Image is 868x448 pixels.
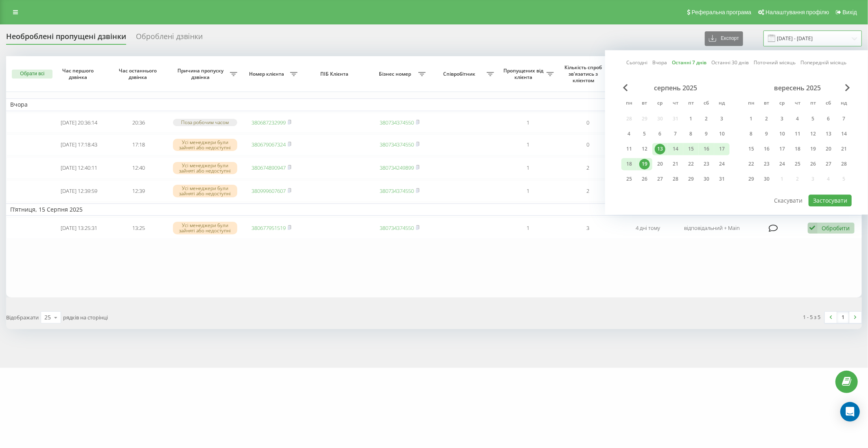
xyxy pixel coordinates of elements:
[717,144,727,154] div: 17
[714,158,730,170] div: нд 24 серп 2025 р.
[251,224,286,232] a: 380677951519
[759,113,774,125] div: вт 2 вер 2025 р.
[717,114,727,124] div: 3
[743,143,759,155] div: пн 15 вер 2025 р.
[743,158,759,170] div: пн 22 вер 2025 р.
[743,128,759,140] div: пн 8 вер 2025 р.
[558,113,618,133] td: 0
[639,159,650,169] div: 19
[754,59,796,67] a: Поточний місяць
[380,141,414,148] a: 380734374550
[109,157,168,179] td: 12:40
[498,134,558,156] td: 1
[624,159,634,169] div: 18
[623,84,628,91] span: Previous Month
[836,143,852,155] div: нд 21 вер 2025 р.
[670,129,681,139] div: 7
[683,113,699,125] div: пт 1 серп 2025 р.
[699,128,714,140] div: сб 9 серп 2025 р.
[759,143,774,155] div: вт 16 вер 2025 р.
[116,68,162,80] span: Час останнього дзвінка
[498,217,558,239] td: 1
[686,144,696,154] div: 15
[251,119,286,126] a: 380687232999
[777,159,787,169] div: 24
[692,9,752,15] span: Реферальна програма
[836,158,852,170] div: нд 28 вер 2025 р.
[809,194,852,206] button: Застосувати
[699,158,714,170] div: сб 23 серп 2025 р.
[836,113,852,125] div: нд 7 вер 2025 р.
[759,173,774,185] div: вт 30 вер 2025 р.
[790,128,805,140] div: чт 11 вер 2025 р.
[823,114,834,124] div: 6
[839,129,849,139] div: 14
[558,134,618,156] td: 0
[670,174,681,184] div: 28
[777,144,787,154] div: 17
[627,59,648,67] a: Сьогодні
[808,144,818,154] div: 19
[683,128,699,140] div: пт 8 серп 2025 р.
[621,143,637,155] div: пн 11 серп 2025 р.
[770,194,807,206] button: Скасувати
[49,134,109,156] td: [DATE] 17:18:43
[790,113,805,125] div: чт 4 вер 2025 р.
[621,158,637,170] div: пн 18 серп 2025 р.
[63,314,108,321] span: рядків на сторінці
[683,143,699,155] div: пт 15 серп 2025 р.
[714,128,730,140] div: нд 10 серп 2025 р.
[776,98,788,110] abbr: середа
[743,84,852,92] div: вересень 2025
[173,139,237,151] div: Усі менеджери були зайняті або недоступні
[558,217,618,239] td: 3
[624,144,634,154] div: 11
[759,158,774,170] div: вт 23 вер 2025 р.
[668,173,683,185] div: чт 28 серп 2025 р.
[380,187,414,194] a: 380734374550
[49,180,109,202] td: [DATE] 12:39:59
[668,128,683,140] div: чт 7 серп 2025 р.
[705,31,743,46] button: Експорт
[558,180,618,202] td: 2
[790,143,805,155] div: чт 18 вер 2025 р.
[6,98,862,111] td: Вчора
[6,203,862,216] td: П’ятниця, 15 Серпня 2025
[669,98,682,110] abbr: четвер
[822,98,835,110] abbr: субота
[618,217,678,239] td: 4 дні тому
[245,71,290,77] span: Номер клієнта
[777,129,787,139] div: 10
[807,98,819,110] abbr: п’ятниця
[678,217,746,239] td: відповідальний + Main
[251,164,286,171] a: 380674890947
[685,98,697,110] abbr: п’ятниця
[498,157,558,179] td: 1
[655,174,665,184] div: 27
[700,98,713,110] abbr: субота
[686,114,696,124] div: 1
[761,129,772,139] div: 9
[655,129,665,139] div: 6
[823,144,834,154] div: 20
[774,158,790,170] div: ср 24 вер 2025 р.
[845,84,850,91] span: Next Month
[251,187,286,194] a: 380999607607
[839,114,849,124] div: 7
[109,113,168,133] td: 20:36
[790,158,805,170] div: чт 25 вер 2025 р.
[774,128,790,140] div: ср 10 вер 2025 р.
[670,159,681,169] div: 21
[792,129,803,139] div: 11
[49,217,109,239] td: [DATE] 13:25:31
[714,143,730,155] div: нд 17 серп 2025 р.
[743,113,759,125] div: пн 1 вер 2025 р.
[655,159,665,169] div: 20
[109,134,168,156] td: 17:18
[701,144,712,154] div: 16
[805,158,821,170] div: пт 26 вер 2025 р.
[6,32,126,45] div: Необроблені пропущені дзвінки
[743,173,759,185] div: пн 29 вер 2025 р.
[765,9,829,15] span: Налаштування профілю
[777,114,787,124] div: 3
